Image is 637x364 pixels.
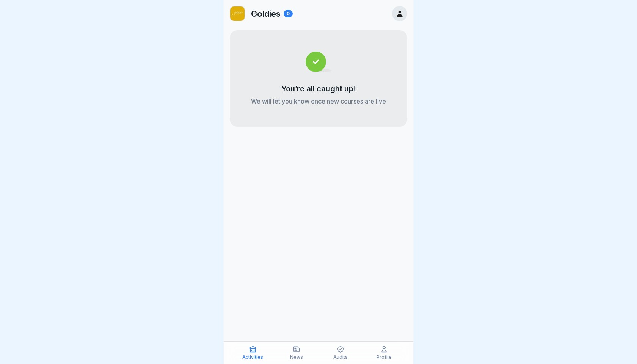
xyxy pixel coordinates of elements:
img: ebmwi866ydgloau9wqyjvut2.png [230,6,245,21]
p: Goldies [251,9,281,19]
p: You’re all caught up! [281,84,356,93]
p: Audits [333,355,348,360]
div: 0 [284,10,293,17]
img: completed.svg [306,52,332,72]
p: Profile [377,355,392,360]
p: Activities [242,355,263,360]
p: News [290,355,303,360]
p: We will let you know once new courses are live [251,97,386,105]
